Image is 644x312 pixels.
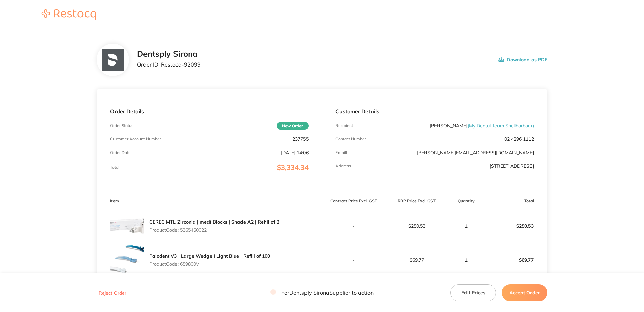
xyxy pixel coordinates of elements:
p: [PERSON_NAME] [430,123,534,128]
p: Order Details [110,108,309,114]
p: [STREET_ADDRESS] [490,163,534,169]
p: Address [335,164,351,168]
p: Recipient [335,123,353,128]
th: RRP Price Excl. GST [385,193,448,209]
p: Customer Details [335,108,534,114]
p: Total [110,165,119,170]
img: Restocq logo [35,9,102,20]
p: $69.77 [385,257,448,263]
img: cWg2eXJkNw [110,209,144,243]
p: Customer Account Number [110,137,161,141]
p: $69.77 [485,252,547,268]
p: $250.53 [485,218,547,234]
p: 1 [449,257,484,263]
p: - [322,257,385,263]
a: Restocq logo [35,9,102,21]
th: Total [484,193,547,209]
p: Product Code: 659800V [149,261,270,267]
th: Item [97,193,322,209]
button: Download as PDF [498,49,547,70]
button: Edit Prices [450,284,496,301]
p: Product Code: 5365450022 [149,227,279,233]
p: Emaill [335,150,347,155]
p: $250.53 [385,223,448,229]
p: 02 4296 1112 [504,136,534,142]
p: - [322,223,385,229]
p: For Dentsply Sirona Supplier to action [270,289,374,296]
span: $3,334.34 [277,163,309,172]
h2: Dentsply Sirona [137,49,201,59]
img: MGRpOTV1bA [110,243,144,277]
a: Palodent V3 I Large Wedge I Light Blue I Refill of 100 [149,253,270,259]
p: 1 [449,223,484,229]
span: ( My Dental Team Shellharbour ) [468,123,534,129]
p: Order ID: Restocq- 92099 [137,61,201,68]
img: NTllNzd2NQ [102,49,124,71]
button: Reject Order [97,290,128,296]
th: Contract Price Excl. GST [322,193,385,209]
p: 237755 [292,136,309,142]
a: CEREC MTL Zirconia | medi Blocks | Shade A2 | Refill of 2 [149,219,279,225]
p: Order Date [110,150,131,155]
p: Contact Number [335,137,366,141]
button: Accept Order [502,284,547,301]
a: [PERSON_NAME][EMAIL_ADDRESS][DOMAIN_NAME] [417,150,534,156]
span: New Order [277,122,309,130]
p: [DATE] 14:06 [281,150,309,155]
p: Order Status [110,123,133,128]
th: Quantity [448,193,484,209]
